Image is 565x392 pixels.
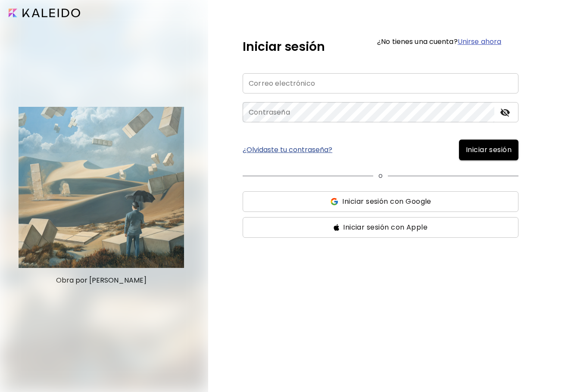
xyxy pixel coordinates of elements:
a: ¿Olvidaste tu contraseña? [243,146,332,153]
img: ss [334,224,340,231]
button: toggle password visibility [498,105,512,120]
button: Iniciar sesión [459,140,518,160]
button: ssIniciar sesión con Google [243,191,518,212]
button: ssIniciar sesión con Apple [243,217,518,238]
h6: ¿No tienes una cuenta? [377,38,501,45]
span: Iniciar sesión con Apple [343,222,428,233]
img: ss [330,197,339,206]
span: Iniciar sesión [466,145,512,155]
span: Iniciar sesión con Google [342,196,431,207]
p: o [378,171,383,181]
h5: Iniciar sesión [243,38,325,56]
a: Unirse ahora [458,37,501,47]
